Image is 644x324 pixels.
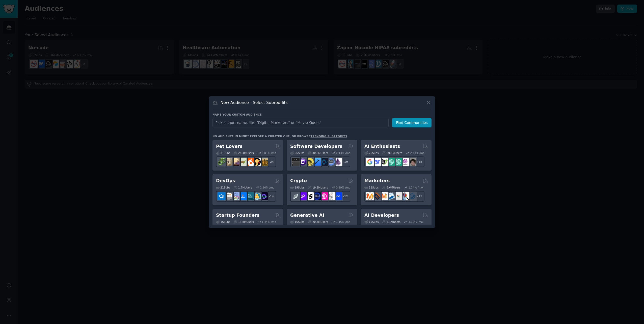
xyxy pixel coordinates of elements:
img: web3 [313,192,321,200]
a: trending subreddits [310,135,347,138]
img: DeepSeek [373,158,381,166]
div: 21 Sub s [216,186,230,189]
h2: Marketers [364,178,390,184]
div: 20.6M Users [382,151,402,155]
div: 30.0M Users [308,151,328,155]
div: 19.2M Users [308,186,328,189]
img: ethstaker [306,192,314,200]
img: CryptoNews [327,192,335,200]
img: 0xPolygon [299,192,307,200]
img: dogbreed [260,158,268,166]
img: MarketingResearch [401,192,409,200]
div: + 12 [340,191,350,202]
div: 1.44 % /mo [262,220,276,224]
div: 0.81 % /mo [262,151,276,155]
img: reactnative [320,158,328,166]
img: chatgpt_promptDesign [387,158,395,166]
div: 20.4M Users [308,220,328,224]
img: chatgpt_prompts_ [394,158,402,166]
img: defiblockchain [320,192,328,200]
div: 0.43 % /mo [336,151,350,155]
img: platformengineering [246,192,254,200]
h2: Software Developers [290,143,342,150]
h2: Startup Founders [216,212,259,219]
img: AskComputerScience [327,158,335,166]
img: ethfinance [292,192,300,200]
div: 31 Sub s [216,151,230,155]
div: 26 Sub s [290,151,304,155]
img: azuredevops [218,192,225,200]
div: 18 Sub s [364,186,379,189]
div: 16 Sub s [216,220,230,224]
img: ArtificalIntelligence [408,158,416,166]
input: Pick a short name, like "Digital Marketers" or "Movie-Goers" [212,118,389,127]
div: 25 Sub s [364,151,379,155]
img: defi_ [334,192,342,200]
div: 19 Sub s [290,186,304,189]
img: content_marketing [366,192,374,200]
div: 13.8M Users [234,220,254,224]
div: 15 Sub s [364,220,379,224]
div: + 14 [265,191,276,202]
img: OnlineMarketing [408,192,416,200]
img: Docker_DevOps [232,192,239,200]
img: aws_cdk [253,192,261,200]
img: AItoolsCatalog [380,158,388,166]
div: 1.24 % /mo [409,186,423,189]
img: bigseo [373,192,381,200]
h2: Generative AI [290,212,324,219]
img: learnjavascript [306,158,314,166]
h3: New Audience - Select Subreddits [221,100,288,105]
img: software [292,158,300,166]
img: AWS_Certified_Experts [225,192,232,200]
img: GoogleGeminiAI [366,158,374,166]
div: + 18 [414,156,424,167]
button: Find Communities [392,118,432,127]
img: AskMarketing [380,192,388,200]
img: turtle [239,158,247,166]
img: iOSProgramming [313,158,321,166]
div: 0.39 % /mo [336,186,350,189]
h2: DevOps [216,178,235,184]
div: 1.7M Users [234,186,252,189]
img: ballpython [225,158,232,166]
h2: Crypto [290,178,307,184]
img: cockatiel [246,158,254,166]
div: + 11 [414,191,424,202]
img: DevOpsLinks [239,192,247,200]
h2: AI Developers [364,212,399,219]
img: herpetology [218,158,225,166]
img: OpenAIDev [401,158,409,166]
div: 6.6M Users [382,186,400,189]
img: leopardgeckos [232,158,239,166]
div: 24.4M Users [234,151,254,155]
img: Emailmarketing [387,192,395,200]
h3: Name your custom audience [212,113,432,116]
div: 4.1M Users [382,220,400,224]
div: 3.19 % /mo [409,220,423,224]
div: 16 Sub s [290,220,304,224]
div: + 24 [265,156,276,167]
h2: AI Enthusiasts [364,143,400,150]
img: PetAdvice [253,158,261,166]
img: csharp [299,158,307,166]
div: No audience in mind? Explore a curated one, or browse . [212,134,348,138]
div: + 19 [340,156,350,167]
img: elixir [334,158,342,166]
img: googleads [394,192,402,200]
div: 2.10 % /mo [260,186,275,189]
h2: Pet Lovers [216,143,243,150]
div: 1.45 % /mo [336,220,350,224]
img: PlatformEngineers [260,192,268,200]
div: 2.48 % /mo [410,151,424,155]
